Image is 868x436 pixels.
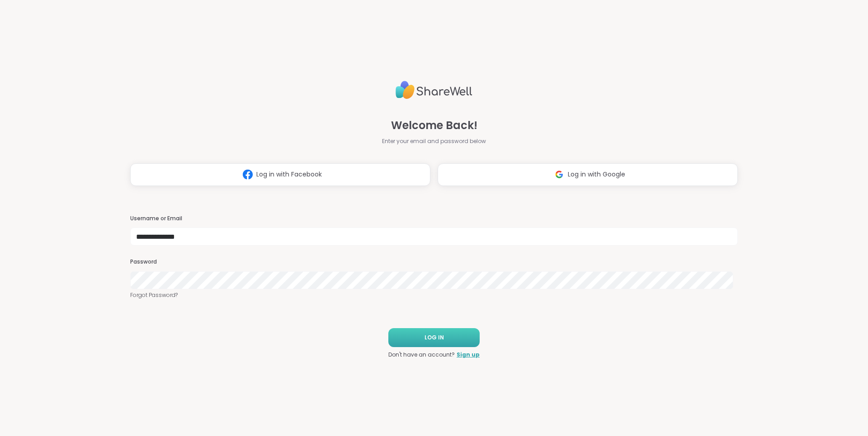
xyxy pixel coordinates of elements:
[130,215,738,223] h3: Username or Email
[130,163,430,186] button: Log in with Facebook
[551,166,568,183] img: ShareWell Logomark
[457,351,480,359] a: Sign up
[382,137,486,145] span: Enter your email and password below
[396,77,472,103] img: ShareWell Logo
[256,170,322,179] span: Log in with Facebook
[388,351,455,359] span: Don't have an account?
[568,170,625,179] span: Log in with Google
[388,328,480,347] button: LOG IN
[130,291,738,299] a: Forgot Password?
[130,258,738,266] h3: Password
[239,166,256,183] img: ShareWell Logomark
[438,163,738,186] button: Log in with Google
[391,117,477,134] span: Welcome Back!
[425,334,444,342] span: LOG IN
